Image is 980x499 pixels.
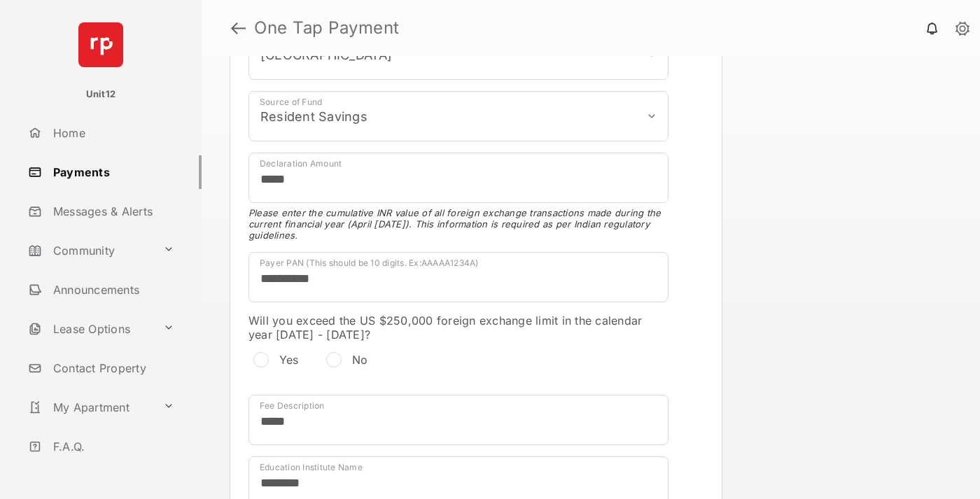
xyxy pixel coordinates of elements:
[22,273,202,307] a: Announcements
[248,207,668,241] span: Please enter the cumulative INR value of all foreign exchange transactions made during the curren...
[86,87,116,101] p: Unit12
[279,353,299,367] label: Yes
[352,353,368,367] label: No
[248,314,668,342] label: Will you exceed the US $250,000 foreign exchange limit in the calendar year [DATE] - [DATE]?
[22,430,202,463] a: F.A.Q.
[22,116,202,150] a: Home
[22,155,202,189] a: Payments
[22,234,157,267] a: Community
[254,20,400,36] strong: One Tap Payment
[22,312,157,346] a: Lease Options
[22,195,202,228] a: Messages & Alerts
[78,22,123,67] img: svg+xml;base64,PHN2ZyB4bWxucz0iaHR0cDovL3d3dy53My5vcmcvMjAwMC9zdmciIHdpZHRoPSI2NCIgaGVpZ2h0PSI2NC...
[22,351,202,385] a: Contact Property
[22,391,157,424] a: My Apartment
